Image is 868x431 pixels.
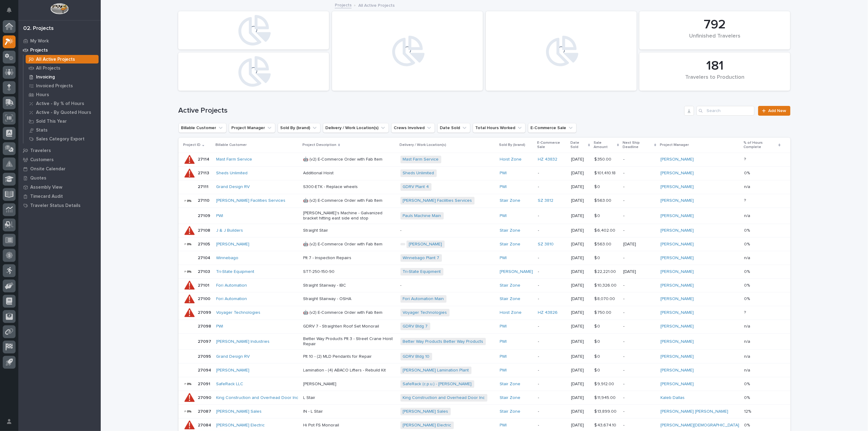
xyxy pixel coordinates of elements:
a: Kaleb Dallas [660,395,685,400]
p: n/a [744,183,751,190]
p: [DATE] [571,395,589,400]
p: $ 10,326.00 [595,282,618,288]
p: $ 11,945.00 [595,394,617,400]
p: 27108 [198,227,212,233]
a: Invoiced Projects [24,81,101,90]
p: Lamination - (4) ABACO Lifters - Rebuild Kit [303,368,396,373]
p: n/a [744,254,751,261]
a: Invoicing [24,73,101,81]
p: 27110 [198,197,211,203]
p: - [623,354,656,359]
a: [PERSON_NAME] [500,269,533,274]
p: [DATE] [571,368,589,373]
p: Sold This Year [36,119,67,124]
p: - [623,382,656,387]
a: [PERSON_NAME] [660,242,694,247]
p: Projects [30,48,48,53]
p: My Work [30,38,49,44]
p: Active - By Quoted Hours [36,110,91,115]
tr: 2710327103 Tri-State Equipment STT-250-150-90Tri-State Equipment [PERSON_NAME] -[DATE]$ 22,221.00... [179,265,790,279]
p: - [623,184,656,190]
p: - [538,423,566,428]
p: Travelers [30,148,51,154]
p: 0% [744,241,751,247]
p: - [623,171,656,176]
p: 0% [744,380,751,387]
button: Billable Customer [179,123,226,133]
a: SafeRack LLC [216,382,244,387]
button: E-Commerce Sale [528,123,577,133]
p: [DATE] [571,213,589,219]
a: PWI [500,213,507,219]
p: 27103 [198,268,212,274]
p: [DATE] [571,283,589,288]
a: Stats [24,126,101,134]
p: [DATE] [571,296,589,302]
p: [DATE] [623,242,656,247]
button: Crews Involved [391,123,435,133]
p: [PERSON_NAME] [303,382,396,387]
p: - [538,184,566,190]
a: Add New [758,106,790,116]
tr: 2709027090 King Construction and Overhead Door Inc L StairKing Construction and Overhead Door Inc... [179,391,790,405]
p: [DATE] [571,324,589,329]
a: [PERSON_NAME] [660,213,694,219]
p: Additional Hoist [303,171,396,176]
p: - [538,395,566,400]
a: Stair Zone [500,409,521,414]
p: - [538,255,566,261]
a: [PERSON_NAME] [660,382,694,387]
p: - [623,283,656,288]
a: [PERSON_NAME] Sales [216,409,262,414]
a: Customers [18,155,101,164]
tr: 2709827098 PWI GDRV 7 - Straighten Roof Set MonorailGDRV Bldg 7 PWI -[DATE]$ 0$ 0 -[PERSON_NAME] ... [179,320,790,333]
p: [DATE] [571,228,589,233]
tr: 2709727097 [PERSON_NAME] Industries Better Way Products Plt 3 - Street Crane Hoist RepairBetter W... [179,333,790,350]
tr: 2710127101 Fori Automation Straight Stairway - IBC-Stair Zone -[DATE]$ 10,326.00$ 10,326.00 -[PER... [179,279,790,292]
p: - [400,228,495,233]
tr: 2711127111 Grand Design RV S300-ETK - Replace wheelsGDRV Plant 4 PWI -[DATE]$ 0$ 0 -[PERSON_NAME]... [179,180,790,194]
p: [DATE] [571,184,589,190]
p: 27087 [198,408,213,414]
a: Stair Zone [500,198,521,203]
p: - [623,339,656,344]
p: [DATE] [571,339,589,344]
p: 27094 [198,367,213,373]
a: Assembly View [18,183,101,192]
a: [PERSON_NAME] [216,368,250,373]
p: 27098 [198,323,213,329]
button: Notifications [3,4,16,16]
div: Notifications [8,7,16,17]
tr: 2711327113 Sheds Unlimited Additional HoistSheds Unlimited PWI -[DATE]$ 101,410.18$ 101,410.18 -[... [179,166,790,180]
a: [PERSON_NAME] [660,198,694,203]
p: $ 750.00 [595,309,613,315]
p: - [538,171,566,176]
p: Hi Pot FS Monorail [303,423,396,428]
p: Hours [36,92,49,98]
p: - [538,409,566,414]
div: 02. Projects [23,25,54,32]
p: 🤖 (v2) E-Commerce Order with Fab Item [303,310,396,315]
a: Sold This Year [24,117,101,125]
a: J & J Builders [216,228,243,233]
a: PWI [216,213,223,219]
p: n/a [744,323,751,329]
a: Hoist Zone [500,157,522,162]
p: All Projects [36,66,60,71]
p: 27111 [198,183,210,190]
p: Sales Category Export [36,136,85,142]
tr: 2710927109 PWI [PERSON_NAME]'s Machine - Galvanized bracket hitting east side end stopPauls Machi... [179,208,790,224]
p: - [538,228,566,233]
p: Stats [36,128,48,133]
a: PWI [500,423,507,428]
button: Sold By (brand) [278,123,320,133]
a: [PERSON_NAME] Facilities Services [216,198,286,203]
p: 0% [744,268,751,274]
a: Sales Category Export [24,135,101,143]
p: - [623,213,656,219]
a: Sheds Unlimited [216,171,248,176]
a: Stair Zone [500,283,521,288]
a: King Construction and Overhead Door Inc [216,395,298,400]
p: - [623,310,656,315]
a: Quotes [18,173,101,183]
